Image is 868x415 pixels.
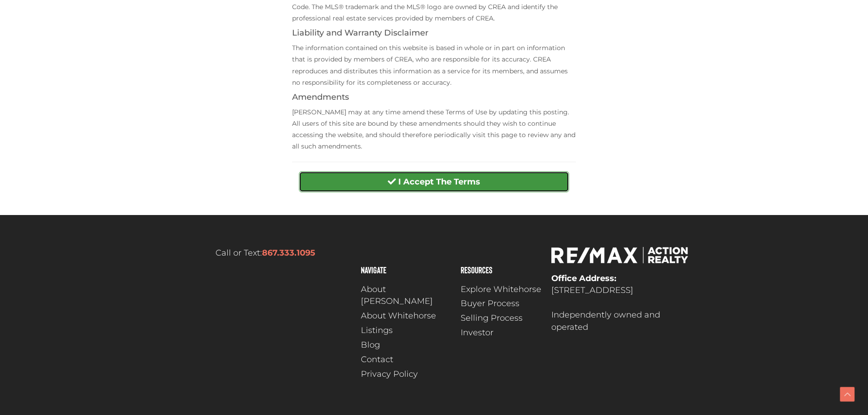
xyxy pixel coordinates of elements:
a: Privacy Policy [361,368,452,380]
span: Contact [361,354,393,366]
span: Explore Whitehorse [461,283,541,296]
a: About Whitehorse [361,310,452,322]
h4: Navigate [361,265,452,274]
a: Buyer Process [461,297,542,310]
a: Contact [361,354,452,366]
p: Call or Text: [179,247,352,259]
button: I Accept The Terms [299,171,569,192]
a: Explore Whitehorse [461,283,542,296]
a: Blog [361,339,452,351]
span: About Whitehorse [361,310,436,322]
a: 867.333.1095 [262,248,315,258]
h4: Liability and Warranty Disclaimer [292,29,576,38]
p: The information contained on this website is based in whole or in part on information that is pro... [292,42,576,88]
p: [PERSON_NAME] may at any time amend these Terms of Use by updating this posting. All users of thi... [292,107,576,153]
span: Listings [361,324,393,337]
span: Privacy Policy [361,368,418,380]
a: Selling Process [461,312,542,324]
a: Listings [361,324,452,337]
span: Buyer Process [461,297,519,310]
a: About [PERSON_NAME] [361,283,452,308]
span: Selling Process [461,312,523,324]
span: Blog [361,339,380,351]
p: [STREET_ADDRESS] Independently owned and operated [551,272,689,333]
strong: Office Address: [551,273,616,283]
strong: I Accept The Terms [398,177,480,187]
a: Investor [461,327,542,339]
h4: Amendments [292,93,576,102]
span: Investor [461,327,493,339]
h4: Resources [461,265,542,274]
